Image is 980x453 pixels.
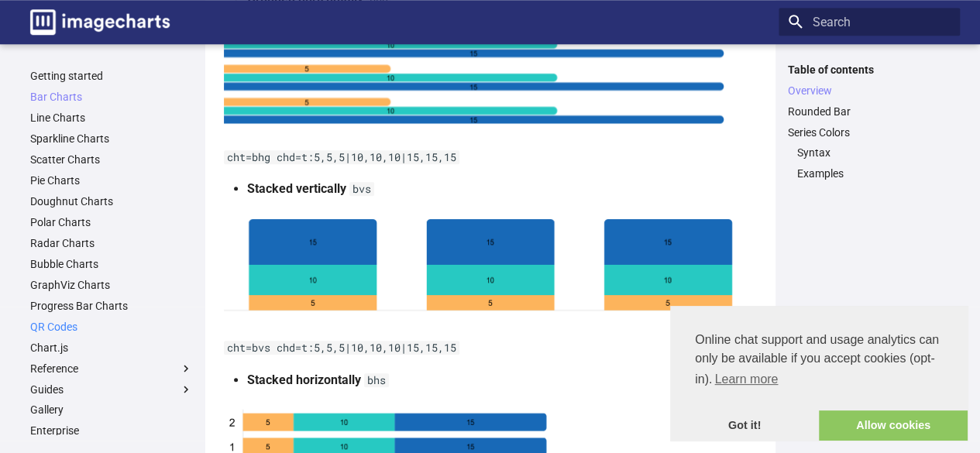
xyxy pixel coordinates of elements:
[30,215,193,229] a: Polar Charts
[779,8,960,36] input: Search
[670,410,819,441] a: dismiss cookie message
[30,341,193,355] a: Chart.js
[30,320,193,334] a: QR Codes
[30,403,193,417] a: Gallery
[30,9,170,35] img: logo
[30,362,193,376] label: Reference
[788,84,951,98] a: Overview
[30,383,193,396] label: Guides
[224,150,459,164] code: cht=bhg chd=t:5,5,5|10,10,10|15,15,15
[712,368,780,391] a: learn more about cookies
[30,90,193,104] a: Bar Charts
[30,194,193,208] a: Doughnut Charts
[779,63,960,181] nav: Table of contents
[30,111,193,125] a: Line Charts
[670,306,968,441] div: cookieconsent
[30,153,193,166] a: Scatter Charts
[788,146,951,180] nav: Series Colors
[30,236,193,250] a: Radar Charts
[224,20,757,134] img: chart
[788,105,951,118] a: Rounded Bar
[30,424,193,438] a: Enterprise
[819,410,968,441] a: allow cookies
[224,341,459,355] code: cht=bvs chd=t:5,5,5|10,10,10|15,15,15
[349,182,374,196] code: bvs
[30,278,193,292] a: GraphViz Charts
[779,63,960,77] label: Table of contents
[30,132,193,146] a: Sparkline Charts
[788,125,951,139] a: Series Colors
[797,146,951,160] a: Syntax
[247,181,346,196] strong: Stacked vertically
[695,331,943,391] span: Online chat support and usage analytics can only be available if you accept cookies (opt-in).
[24,3,176,41] a: Image-Charts documentation
[30,173,193,187] a: Pie Charts
[30,257,193,271] a: Bubble Charts
[224,211,757,325] img: chart
[797,166,951,180] a: Examples
[30,69,193,83] a: Getting started
[247,372,361,387] strong: Stacked horizontally
[364,373,389,387] code: bhs
[30,299,193,313] a: Progress Bar Charts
